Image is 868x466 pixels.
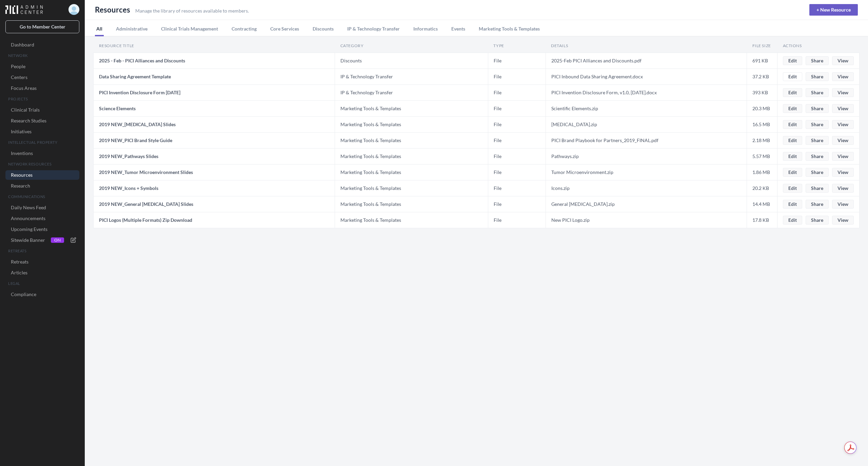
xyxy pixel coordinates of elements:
[412,20,439,36] button: Informatics
[546,164,747,180] td: Tumor Microenvironment.zip
[5,127,79,136] a: Initiatives
[777,42,860,53] th: Actions
[5,246,79,256] button: RETREATS
[832,56,854,65] a: View
[5,235,79,245] button: Sitewide BannerON
[5,51,79,60] button: NETWORK
[806,216,829,225] button: Share
[335,149,488,164] td: Marketing Tools & Templates
[5,268,79,277] a: Articles
[335,117,488,133] td: Marketing Tools & Templates
[783,136,802,145] button: Edit
[488,42,546,53] th: Type
[335,69,488,85] td: IP & Technology Transfer
[546,133,747,149] td: PICI Brand Playbook for Partners_2019_FINAL.pdf
[450,20,467,36] button: Events
[5,159,79,169] button: NETWORK RESOURCES
[5,203,79,212] a: Daily News Feed
[8,194,78,199] span: COMMUNICATIONS
[809,4,858,16] a: + New Resource
[747,117,777,133] td: 16.5 MB
[806,200,829,209] button: Share
[5,116,79,125] a: Research Studies
[806,152,829,161] button: Share
[806,168,829,177] button: Share
[335,196,488,212] td: Marketing Tools & Templates
[546,101,747,117] td: Scientific Elements.zip
[747,133,777,149] td: 2.18 MB
[5,225,79,234] a: Upcoming Events
[115,20,149,36] button: Administrative
[94,117,335,133] td: 2019 NEW_[MEDICAL_DATA] Slides
[335,133,488,149] td: Marketing Tools & Templates
[747,101,777,117] td: 20.3 MB
[346,20,401,36] button: IP & Technology Transfer
[5,83,79,93] a: Focus Areas
[832,120,854,129] a: View
[832,104,854,113] a: View
[5,290,79,299] a: Compliance
[832,72,854,81] a: View
[8,161,78,167] span: NETWORK RESOURCES
[335,164,488,180] td: Marketing Tools & Templates
[94,149,335,164] td: 2019 NEW_Pathways Slides
[806,120,829,129] button: Share
[94,42,335,53] th: Resource Title
[488,149,546,164] td: File
[488,164,546,180] td: File
[783,168,802,177] button: Edit
[5,105,79,115] a: Clinical Trials
[8,96,78,102] span: PROJECTS
[488,133,546,149] td: File
[546,117,747,133] td: [MEDICAL_DATA].zip
[488,180,546,196] td: File
[94,69,335,85] td: Data Sharing Agreement Template
[5,181,79,191] a: Research
[488,53,546,69] td: File
[95,20,104,36] button: All
[8,53,78,58] span: NETWORK
[8,140,78,145] span: INTELLECTUAL PROPERTY
[335,101,488,117] td: Marketing Tools & Templates
[5,138,79,147] button: INTELLECTUAL PROPERTY
[135,7,249,14] p: Manage the library of resources available to members.
[747,85,777,101] td: 393 KB
[94,180,335,196] td: 2019 NEW_Icons + Symbols
[94,212,335,228] td: PICI Logos (Multiple Formats) Zip Download
[747,69,777,85] td: 37.2 KB
[747,42,777,53] th: File Size
[8,248,78,254] span: RETREATS
[5,94,79,104] button: PROJECTS
[5,192,79,201] button: COMMUNICATIONS
[783,104,802,113] button: Edit
[546,180,747,196] td: Icons.zip
[546,42,747,53] th: Details
[783,184,802,193] button: Edit
[94,53,335,69] td: 2025 - Feb - PICI Alliances and Discounts
[5,62,79,71] a: People
[783,216,802,225] button: Edit
[488,69,546,85] td: File
[546,69,747,85] td: PICI Inbound Data Sharing Agreement.docx
[832,136,854,145] a: View
[546,149,747,164] td: Pathways.zip
[94,101,335,117] td: Science Elements
[488,117,546,133] td: File
[335,180,488,196] td: Marketing Tools & Templates
[335,212,488,228] td: Marketing Tools & Templates
[5,170,79,180] a: Resources
[783,88,802,97] button: Edit
[5,279,79,288] button: LEGAL
[5,149,79,158] a: Inventions
[95,5,135,15] h1: Resources
[335,85,488,101] td: IP & Technology Transfer
[806,56,829,65] button: Share
[832,200,854,209] a: View
[783,72,802,81] button: Edit
[747,149,777,164] td: 5.57 MB
[311,20,335,36] button: Discounts
[94,85,335,101] td: PICI Invention Disclosure Form [DATE]
[5,20,79,33] a: Go to Member Center
[747,53,777,69] td: 691 KB
[747,196,777,212] td: 14.4 MB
